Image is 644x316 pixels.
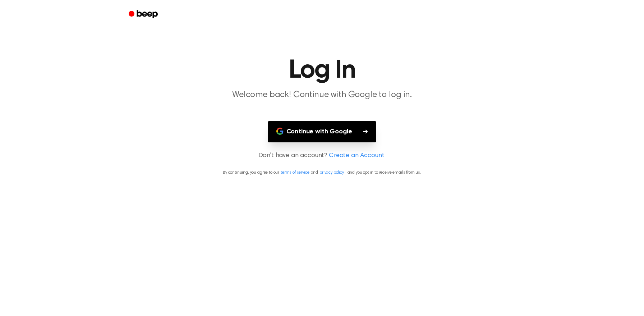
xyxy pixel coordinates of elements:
[184,89,460,101] p: Welcome back! Continue with Google to log in.
[124,8,164,22] a: Beep
[319,170,344,175] a: privacy policy
[281,170,309,175] a: terms of service
[268,121,377,142] button: Continue with Google
[329,151,384,161] a: Create an Account
[138,58,506,83] h1: Log In
[9,151,635,161] p: Don't have an account?
[9,169,635,176] p: By continuing, you agree to our and , and you opt in to receive emails from us.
